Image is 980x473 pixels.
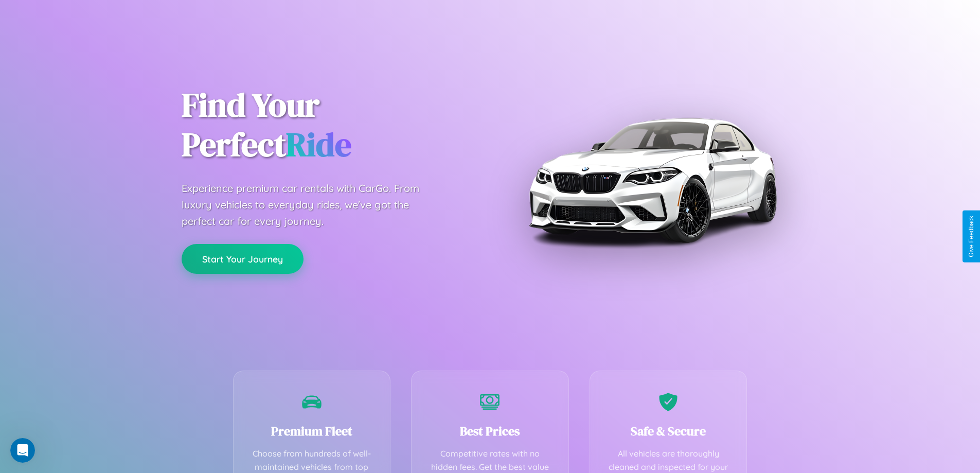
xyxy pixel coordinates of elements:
h3: Safe & Secure [605,423,732,440]
div: Give Feedback [968,216,975,257]
iframe: Intercom live chat [10,438,35,463]
h3: Best Prices [427,423,553,440]
button: Start Your Journey [182,244,304,274]
h1: Find Your Perfect [182,85,475,165]
h3: Premium Fleet [249,423,375,440]
img: Premium BMW car rental vehicle [524,51,781,309]
span: Ride [286,122,351,167]
p: Experience premium car rentals with CarGo. From luxury vehicles to everyday rides, we've got the ... [182,180,439,230]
